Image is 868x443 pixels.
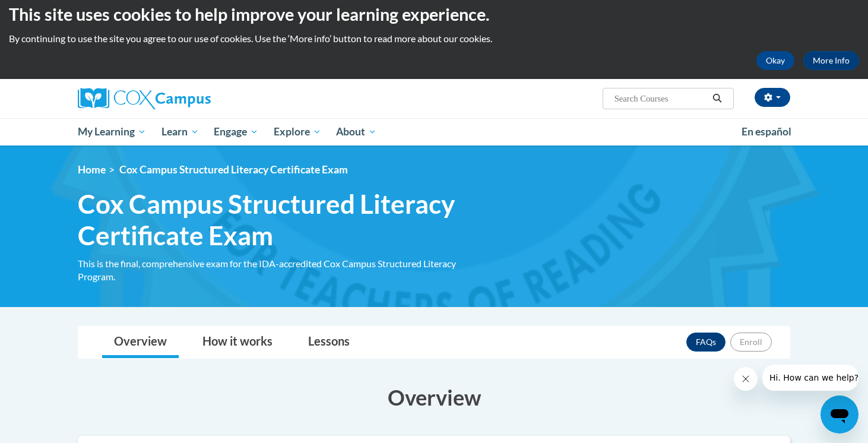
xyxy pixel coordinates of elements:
[119,163,348,176] span: Cox Campus Structured Literacy Certificate Exam
[730,333,772,352] button: Enroll
[70,118,154,145] a: My Learning
[9,2,859,26] h2: This site uses cookies to help improve your learning experience.
[686,333,726,352] a: FAQs
[191,327,284,358] a: How it works
[206,118,266,145] a: Engage
[161,125,199,139] span: Learn
[266,118,329,145] a: Explore
[821,395,859,433] iframe: Button to launch messaging window
[755,88,790,107] button: Account Settings
[734,367,758,391] iframe: Close message
[78,88,211,109] img: Cox Campus
[78,88,303,109] a: Cox Campus
[803,51,859,70] a: More Info
[78,188,487,251] span: Cox Campus Structured Literacy Certificate Exam
[154,118,207,145] a: Learn
[296,327,362,358] a: Lessons
[60,118,808,145] div: Main menu
[9,32,859,45] p: By continuing to use the site you agree to our use of cookies. Use the ‘More info’ button to read...
[329,118,385,145] a: About
[214,125,258,139] span: Engage
[734,119,799,144] a: En español
[102,327,179,358] a: Overview
[78,163,106,176] a: Home
[336,125,376,139] span: About
[78,382,790,412] h3: Overview
[708,91,726,106] button: Search
[78,125,146,139] span: My Learning
[756,51,794,70] button: Okay
[78,257,487,283] div: This is the final, comprehensive exam for the IDA-accredited Cox Campus Structured Literacy Program.
[613,91,708,106] input: Search Courses
[762,365,859,391] iframe: Message from company
[742,125,791,138] span: En español
[274,125,321,139] span: Explore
